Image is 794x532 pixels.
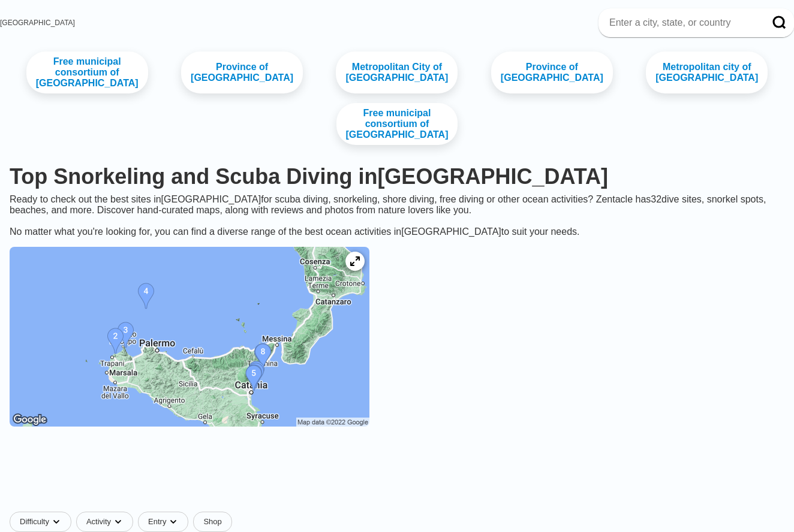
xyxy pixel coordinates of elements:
span: Activity [86,517,111,527]
iframe: Advertisement [106,448,688,502]
button: Activitydropdown caret [76,512,138,532]
button: Difficultydropdown caret [10,512,76,532]
h1: Top Snorkeling and Scuba Diving in [GEOGRAPHIC_DATA] [10,164,784,189]
a: Province of [GEOGRAPHIC_DATA] [491,52,613,93]
img: Sicily dive site map [10,247,369,427]
span: Entry [148,517,166,527]
img: dropdown caret [169,517,178,527]
a: Province of [GEOGRAPHIC_DATA] [181,52,303,93]
button: Entrydropdown caret [138,512,193,532]
a: Free municipal consortium of [GEOGRAPHIC_DATA] [26,52,148,93]
a: Shop [193,512,231,532]
span: Difficulty [20,517,49,527]
img: dropdown caret [52,517,61,527]
iframe: Sign in with Google Dialog [548,12,782,176]
img: dropdown caret [113,517,123,527]
a: Free municipal consortium of [GEOGRAPHIC_DATA] [336,103,458,145]
a: Metropolitan City of [GEOGRAPHIC_DATA] [336,52,458,93]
